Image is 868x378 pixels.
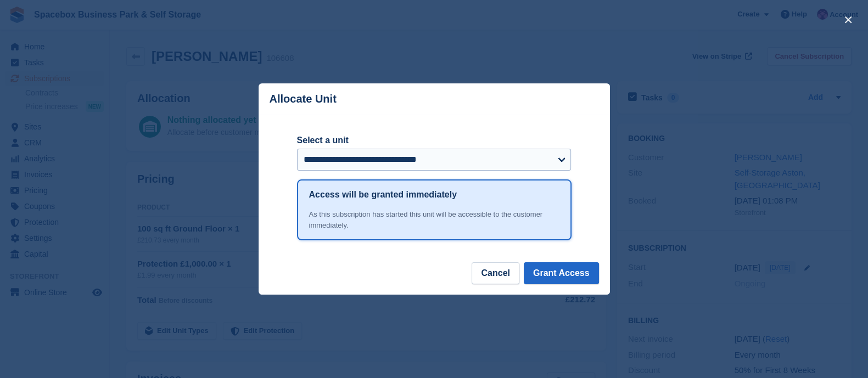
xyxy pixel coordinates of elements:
[270,93,337,105] p: Allocate Unit
[839,11,857,29] button: close
[524,262,599,284] button: Grant Access
[309,209,559,230] div: As this subscription has started this unit will be accessible to the customer immediately.
[472,262,519,284] button: Cancel
[309,188,457,201] h1: Access will be granted immediately
[297,134,572,147] label: Select a unit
